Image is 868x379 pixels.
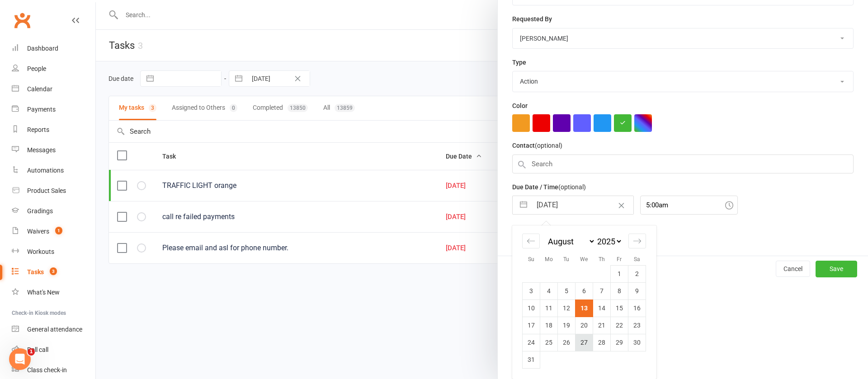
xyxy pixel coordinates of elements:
a: Waivers 1 [12,221,95,242]
td: Sunday, August 24, 2025 [523,334,540,351]
td: Friday, August 22, 2025 [611,317,628,334]
td: Friday, August 1, 2025 [611,265,628,282]
div: Move forward to switch to the next month. [628,234,646,248]
a: People [12,59,95,79]
div: Gradings [27,207,53,215]
div: Move backward to switch to the previous month. [522,234,540,248]
div: Automations [27,167,64,174]
a: General attendance kiosk mode [12,319,95,340]
div: Roll call [27,346,48,353]
td: Thursday, August 7, 2025 [593,282,611,299]
a: Clubworx [11,9,33,32]
td: Monday, August 4, 2025 [540,282,558,299]
label: Due Date / Time [512,182,586,192]
td: Tuesday, August 12, 2025 [558,299,576,317]
td: Tuesday, August 5, 2025 [558,282,576,299]
a: Messages [12,140,95,160]
small: Th [599,256,605,262]
label: Email preferences [512,223,565,233]
a: Calendar [12,79,95,99]
div: Calendar [27,85,52,93]
small: Tu [563,256,569,262]
small: Su [528,256,534,262]
span: 1 [55,227,62,234]
td: Thursday, August 28, 2025 [593,334,611,351]
td: Saturday, August 2, 2025 [628,265,646,282]
td: Sunday, August 10, 2025 [523,299,540,317]
a: Gradings [12,201,95,221]
div: Payments [27,106,56,113]
td: Wednesday, August 27, 2025 [576,334,593,351]
div: What's New [27,289,60,296]
a: Reports [12,120,95,140]
small: We [580,256,588,262]
td: Thursday, August 21, 2025 [593,317,611,334]
a: Roll call [12,340,95,360]
td: Wednesday, August 6, 2025 [576,282,593,299]
td: Monday, August 25, 2025 [540,334,558,351]
a: Workouts [12,242,95,262]
td: Tuesday, August 19, 2025 [558,317,576,334]
div: Waivers [27,228,49,235]
div: Calendar [512,225,656,379]
div: People [27,65,46,72]
td: Friday, August 15, 2025 [611,299,628,317]
a: Automations [12,160,95,181]
td: Saturday, August 23, 2025 [628,317,646,334]
td: Friday, August 8, 2025 [611,282,628,299]
td: Saturday, August 16, 2025 [628,299,646,317]
td: Wednesday, August 20, 2025 [576,317,593,334]
a: Product Sales [12,181,95,201]
span: 3 [50,267,57,275]
small: (optional) [535,142,562,149]
td: Sunday, August 3, 2025 [523,282,540,299]
small: Fr [617,256,622,262]
label: Color [512,101,528,111]
td: Selected. Wednesday, August 13, 2025 [576,299,593,317]
iframe: Intercom live chat [9,348,31,370]
td: Sunday, August 31, 2025 [523,351,540,368]
div: Class check-in [27,366,67,374]
span: 1 [28,348,35,356]
td: Tuesday, August 26, 2025 [558,334,576,351]
div: Messages [27,146,56,154]
a: What's New [12,282,95,303]
small: (optional) [558,183,586,191]
a: Payments [12,99,95,120]
label: Type [512,57,526,67]
div: Reports [27,126,49,133]
div: Tasks [27,268,44,276]
input: Search [512,154,854,173]
label: Requested By [512,14,552,24]
a: Tasks 3 [12,262,95,282]
small: Mo [545,256,553,262]
td: Sunday, August 17, 2025 [523,317,540,334]
td: Saturday, August 9, 2025 [628,282,646,299]
a: Dashboard [12,38,95,59]
td: Monday, August 11, 2025 [540,299,558,317]
div: Dashboard [27,45,58,52]
button: Cancel [776,261,810,277]
small: Sa [634,256,640,262]
td: Friday, August 29, 2025 [611,334,628,351]
div: Workouts [27,248,54,255]
label: Contact [512,140,562,150]
td: Monday, August 18, 2025 [540,317,558,334]
button: Save [816,261,857,277]
button: Clear Date [613,197,629,214]
td: Saturday, August 30, 2025 [628,334,646,351]
div: Product Sales [27,187,66,194]
td: Thursday, August 14, 2025 [593,299,611,317]
div: General attendance [27,326,82,333]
